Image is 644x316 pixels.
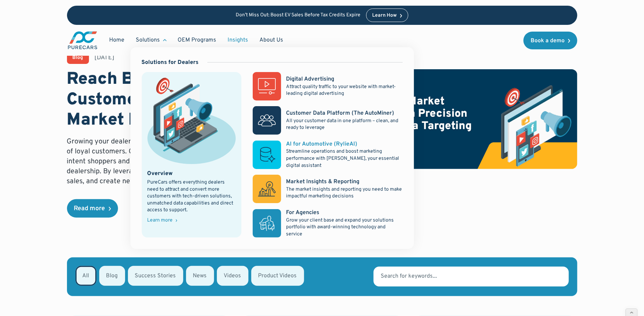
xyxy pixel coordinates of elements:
a: marketing illustration showing social media channels and campaignsOverviewPureCars offers everyth... [142,72,242,238]
img: purecars logo [67,31,98,50]
a: Book a demo [523,32,577,49]
div: Overview [147,170,173,178]
nav: Solutions [130,47,414,249]
h1: Reach Beyond Your Current Customers with Conquest Market Data [67,70,317,131]
div: Blog [73,55,83,60]
a: Home [104,33,130,47]
p: All your customer data in one platform – clean, and ready to leverage [286,118,402,131]
img: marketing illustration showing social media channels and campaigns [147,78,236,164]
p: Growing your dealership doesn’t have to mean just selling to the same group of loyal customers. C... [67,137,317,186]
p: Grow your client base and expand your solutions portfolio with award-winning technology and service [286,217,402,238]
div: Customer Data Platform (The AutoMiner) [286,109,394,117]
a: For AgenciesGrow your client base and expand your solutions portfolio with award-winning technolo... [253,209,402,238]
div: For Agencies [286,209,319,217]
div: Solutions for Dealers [142,59,199,66]
div: Read more [74,206,105,212]
a: Learn How [366,9,408,22]
div: Market Insights & Reporting [286,178,359,186]
div: [DATE] [95,53,115,62]
a: AI for Automotive (RylieAI)Streamline operations and boost marketing performance with [PERSON_NAM... [253,140,402,169]
div: Learn How [372,13,397,18]
p: Don’t Miss Out: Boost EV Sales Before Tax Credits Expire [236,12,360,18]
div: AI for Automotive (RylieAI) [286,140,357,148]
div: Solutions [136,36,160,44]
a: Market Insights & ReportingThe market insights and reporting you need to make impactful marketing... [253,175,402,203]
a: Read more [67,199,118,218]
a: Customer Data Platform (The AutoMiner)All your customer data in one platform – clean, and ready t... [253,106,402,135]
a: OEM Programs [172,33,222,47]
p: Attract quality traffic to your website with market-leading digital advertising [286,83,402,97]
a: Digital AdvertisingAttract quality traffic to your website with market-leading digital advertising [253,72,402,100]
p: The market insights and reporting you need to make impactful marketing decisions [286,186,402,200]
a: About Us [254,33,289,47]
a: main [67,31,98,50]
a: Insights [222,33,254,47]
div: Learn more [147,218,173,223]
form: Email Form [67,257,577,296]
div: Digital Advertising [286,75,334,83]
div: PureCars offers everything dealers need to attract and convert more customers with tech-driven so... [147,179,236,214]
input: Search for keywords... [374,267,569,287]
p: Streamline operations and boost marketing performance with [PERSON_NAME], your essential digital ... [286,148,402,169]
div: Book a demo [531,38,565,44]
div: Solutions [130,33,172,47]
